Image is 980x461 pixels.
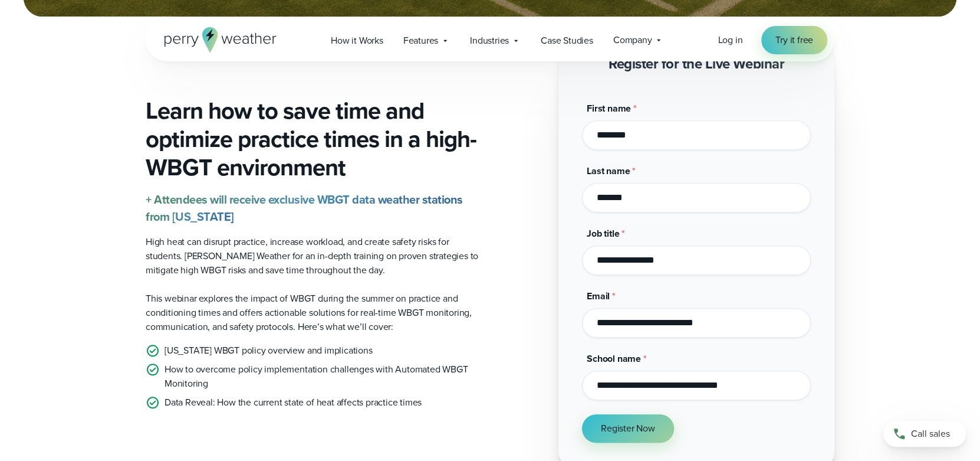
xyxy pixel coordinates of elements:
span: Try it free [775,33,813,47]
span: Company [613,33,652,47]
p: [US_STATE] WBGT policy overview and implications [165,344,372,358]
a: Try it free [761,26,827,54]
p: How to overcome policy implementation challenges with Automated WBGT Monitoring [165,362,481,391]
span: Email [587,289,610,303]
a: How it Works [321,28,393,53]
a: Log in [718,33,742,47]
p: High heat can disrupt practice, increase workload, and create safety risks for students. [PERSON_... [146,235,481,277]
a: Case Studies [531,28,603,53]
button: Register Now [582,414,674,443]
span: Register Now [601,421,655,436]
span: School name [587,352,641,365]
span: How it Works [331,34,383,48]
p: This webinar explores the impact of WBGT during the summer on practice and conditioning times and... [146,292,481,334]
span: Last name [587,164,630,178]
a: Call sales [883,421,966,447]
span: Features [403,34,438,48]
strong: + Attendees will receive exclusive WBGT data weather stations from [US_STATE] [146,191,463,225]
span: Job title [587,227,619,240]
p: Data Reveal: How the current state of heat affects practice times [165,395,422,410]
h3: Learn how to save time and optimize practice times in a high-WBGT environment [146,97,481,182]
span: Call sales [911,427,950,441]
strong: Register for the Live Webinar [609,53,784,74]
span: Case Studies [541,34,593,48]
span: Industries [470,34,509,48]
span: Log in [718,33,742,47]
span: First name [587,102,631,115]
